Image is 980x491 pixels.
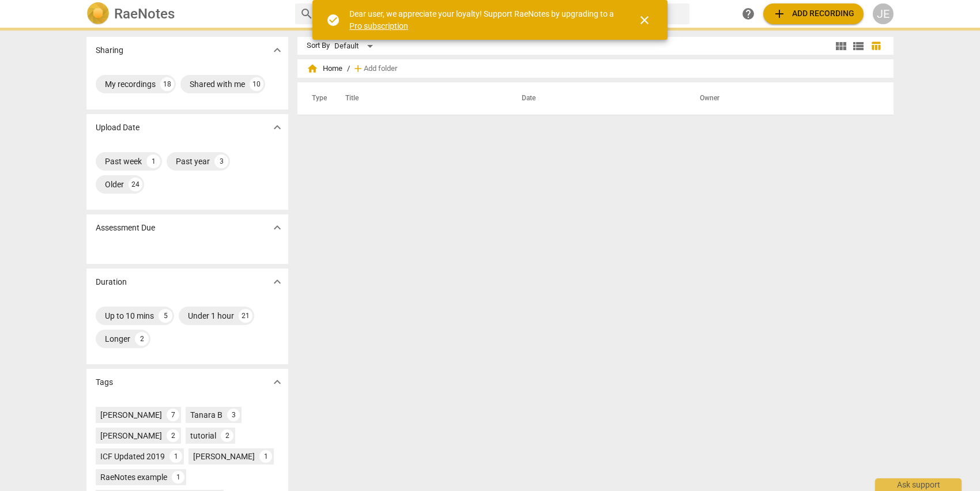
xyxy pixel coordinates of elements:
div: Ask support [875,478,962,491]
button: Show more [269,273,286,290]
div: 1 [172,471,184,484]
div: 2 [221,429,233,442]
span: Add recording [772,7,854,21]
a: Help [738,3,759,24]
th: Date [508,82,686,115]
div: Shared with me [190,78,245,90]
div: 5 [159,309,172,323]
div: RaeNotes example [100,471,167,483]
div: Older [105,179,124,190]
div: 1 [259,450,272,463]
span: close [638,13,651,27]
a: LogoRaeNotes [86,2,286,25]
span: expand_more [270,43,284,57]
p: Sharing [96,44,123,56]
div: Tanara B [190,409,223,421]
div: Sort By [307,41,330,50]
div: Up to 10 mins [105,310,154,322]
span: add [352,63,364,74]
div: Longer [105,333,130,345]
span: add [772,7,786,21]
button: Upload [763,3,864,24]
span: home [307,63,318,74]
span: help [741,7,755,21]
h2: RaeNotes [114,6,175,22]
div: 3 [214,154,228,168]
th: Title [331,82,508,115]
div: Past year [176,156,210,167]
div: 7 [167,409,179,421]
div: 24 [129,177,142,191]
div: [PERSON_NAME] [100,409,162,421]
button: Tile view [832,37,850,55]
div: 21 [239,309,252,323]
button: Close [631,6,658,34]
span: table_chart [870,40,881,51]
div: 10 [250,77,263,91]
span: Home [307,63,342,74]
button: Show more [269,41,286,59]
span: / [347,65,350,73]
div: Dear user, we appreciate your loyalty! Support RaeNotes by upgrading to a [349,8,617,32]
div: ICF Updated 2019 [100,451,165,462]
div: 18 [160,77,174,91]
div: tutorial [190,430,216,441]
span: Add folder [364,65,397,73]
div: 3 [227,409,240,421]
button: Show more [269,373,286,391]
div: 2 [167,429,179,442]
span: expand_more [270,120,284,134]
div: Under 1 hour [188,310,234,322]
button: Table view [867,37,884,55]
div: My recordings [105,78,156,90]
span: check_circle [326,13,340,27]
div: Past week [105,156,142,167]
th: Owner [686,82,881,115]
img: Logo [86,2,110,25]
p: Assessment Due [96,222,155,234]
button: Show more [269,119,286,136]
button: Show more [269,219,286,236]
div: 2 [135,332,149,346]
th: Type [303,82,331,115]
a: Pro subscription [349,21,408,31]
span: view_list [851,39,865,53]
p: Tags [96,376,113,388]
span: search [300,7,314,21]
button: JE [873,3,894,24]
span: expand_more [270,275,284,289]
span: expand_more [270,221,284,235]
div: 1 [169,450,182,463]
span: view_module [834,39,848,53]
div: [PERSON_NAME] [193,451,255,462]
p: Upload Date [96,122,140,134]
div: Default [334,37,377,55]
div: 1 [146,154,160,168]
p: Duration [96,276,127,288]
span: expand_more [270,375,284,389]
button: List view [850,37,867,55]
div: [PERSON_NAME] [100,430,162,441]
